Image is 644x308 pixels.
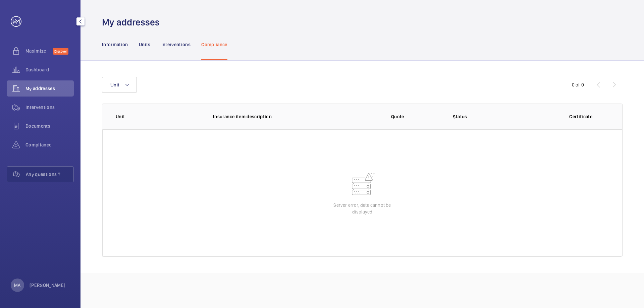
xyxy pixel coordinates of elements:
span: Discover [53,48,68,55]
span: Interventions [25,104,74,111]
h1: My addresses [102,16,160,28]
span: Dashboard [25,66,74,73]
p: Interventions [161,41,191,48]
p: Status [453,113,542,120]
div: 0 of 0 [572,81,584,88]
p: Certificate [553,113,609,120]
span: Unit [110,82,119,87]
p: Compliance [201,41,227,48]
p: Server error, data cannot be displayed [329,202,396,215]
p: Unit [116,113,202,120]
p: Insurance item description [213,113,342,120]
button: Unit [102,77,137,93]
p: Units [139,41,151,48]
span: Compliance [25,141,74,148]
p: MA [14,282,20,289]
span: Any questions ? [26,171,73,178]
p: Information [102,41,128,48]
p: [PERSON_NAME] [30,282,66,289]
p: Quote [391,113,404,120]
span: Documents [25,123,74,129]
span: Maximize [25,48,53,54]
span: My addresses [25,85,74,92]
